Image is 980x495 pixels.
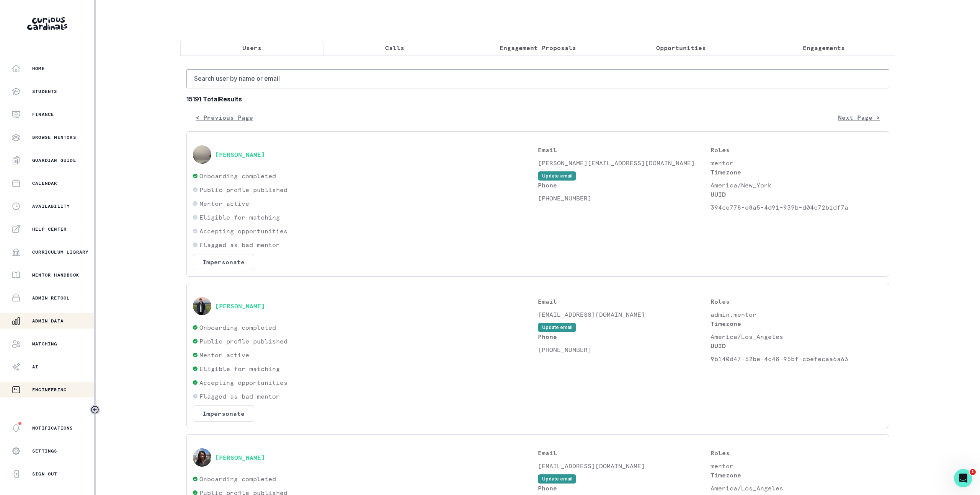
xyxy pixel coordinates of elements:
[538,332,710,341] p: Phone
[193,405,254,422] button: Impersonate
[32,341,57,347] p: Matching
[500,43,576,52] p: Engagement Proposals
[710,448,883,458] p: Roles
[710,319,883,328] p: Timezone
[199,392,280,401] p: Flagged as bad mentor
[710,145,883,155] p: Roles
[199,323,276,332] p: Onboarding completed
[32,134,76,140] p: Browse Mentors
[27,17,67,30] img: Curious Cardinals Logo
[710,310,883,319] p: admin,mentor
[538,194,710,203] p: [PHONE_NUMBER]
[199,364,280,373] p: Eligible for matching
[32,249,89,255] p: Curriculum Library
[199,185,287,194] p: Public profile published
[538,158,710,168] p: [PERSON_NAME][EMAIL_ADDRESS][DOMAIN_NAME]
[538,345,710,354] p: [PHONE_NUMBER]
[710,471,883,480] p: Timezone
[32,318,64,324] p: Admin Data
[199,226,287,236] p: Accepting opportunities
[32,180,57,186] p: Calendar
[32,448,57,454] p: Settings
[199,213,280,222] p: Eligible for matching
[710,341,883,350] p: UUID
[829,110,889,125] button: Next Page >
[538,448,710,458] p: Email
[803,43,845,52] p: Engagements
[90,405,100,415] button: Toggle sidebar
[215,454,265,461] button: [PERSON_NAME]
[538,474,576,484] button: Update email
[385,43,404,52] p: Calls
[32,425,73,431] p: Notifications
[538,145,710,155] p: Email
[32,203,70,209] p: Availability
[199,337,287,346] p: Public profile published
[199,240,280,249] p: Flagged as bad mentor
[710,168,883,177] p: Timezone
[32,272,79,278] p: Mentor Handbook
[32,295,70,301] p: Admin Retool
[710,332,883,341] p: America/Los_Angeles
[32,387,67,393] p: Engineering
[193,254,254,270] button: Impersonate
[538,461,710,471] p: [EMAIL_ADDRESS][DOMAIN_NAME]
[32,226,67,232] p: Help Center
[199,474,276,484] p: Onboarding completed
[656,43,706,52] p: Opportunities
[538,484,710,493] p: Phone
[215,302,265,310] button: [PERSON_NAME]
[538,297,710,306] p: Email
[32,364,38,370] p: AI
[32,157,76,163] p: Guardian Guide
[32,88,57,94] p: Students
[186,94,889,104] b: 15191 Total Results
[710,181,883,190] p: America/New_York
[538,323,576,332] button: Update email
[199,350,249,360] p: Mentor active
[710,203,883,212] p: 394ce778-e8a5-4d91-939b-d04c72b1df7a
[954,469,972,487] iframe: Intercom live chat
[199,378,287,387] p: Accepting opportunities
[538,310,710,319] p: [EMAIL_ADDRESS][DOMAIN_NAME]
[215,151,265,158] button: [PERSON_NAME]
[710,297,883,306] p: Roles
[710,158,883,168] p: mentor
[538,181,710,190] p: Phone
[199,171,276,181] p: Onboarding completed
[199,199,249,208] p: Mentor active
[186,110,262,125] button: < Previous Page
[710,354,883,363] p: 9b140d47-52be-4c48-95bf-cbefecaa6a63
[538,171,576,181] button: Update email
[710,190,883,199] p: UUID
[710,461,883,471] p: mentor
[242,43,261,52] p: Users
[32,471,57,477] p: Sign Out
[970,469,976,475] span: 1
[710,484,883,493] p: America/Los_Angeles
[32,111,54,117] p: Finance
[32,65,45,72] p: Home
